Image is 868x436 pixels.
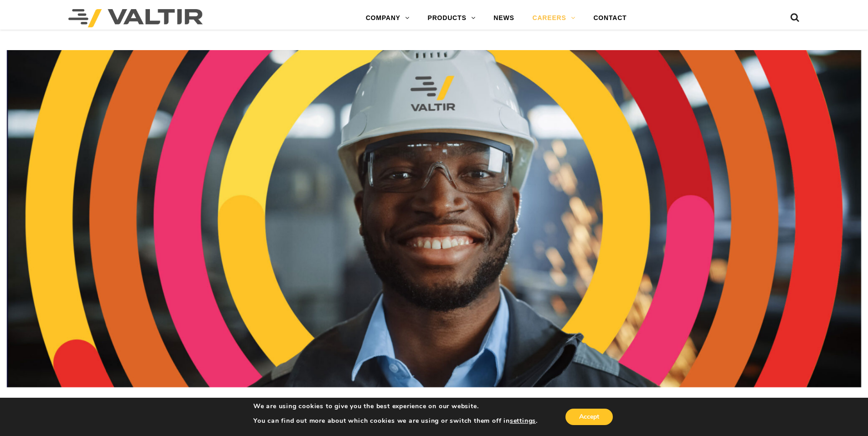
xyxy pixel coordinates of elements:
[253,417,538,425] p: You can find out more about which cookies we are using or switch them off in .
[419,9,485,27] a: PRODUCTS
[484,9,523,27] a: NEWS
[68,9,203,27] img: Valtir
[7,50,861,387] img: Careers_Header
[524,9,585,27] a: CAREERS
[253,402,538,410] p: We are using cookies to give you the best experience on our website.
[510,417,536,425] button: settings
[584,9,636,27] a: CONTACT
[357,9,419,27] a: COMPANY
[565,409,613,425] button: Accept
